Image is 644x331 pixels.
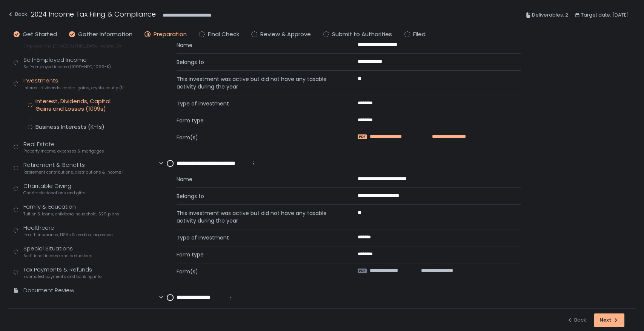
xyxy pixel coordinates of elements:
span: Preparation [154,30,187,39]
span: Tuition & loans, childcare, household, 529 plans [23,211,120,217]
button: Back [8,9,27,21]
span: Belongs to [177,192,340,200]
span: Estimated payments and banking info [23,274,101,279]
span: Gather Information [78,30,132,39]
span: Form(s) [177,268,340,275]
div: Interest, Dividends, Capital Gains and Losses (1099s) [35,98,123,113]
span: Name [177,175,340,183]
button: Next [594,313,624,327]
span: This investment was active but did not have any taxable activity during the year [177,75,340,90]
div: Special Situations [23,244,92,259]
button: Back [567,313,586,327]
div: Family & Education [23,203,120,217]
span: Form type [177,251,340,258]
div: Investments [23,76,123,91]
h1: 2024 Income Tax Filing & Compliance [31,9,156,19]
span: Get Started [23,30,57,39]
div: Retirement & Benefits [23,161,123,175]
span: Submit to Authorities [332,30,392,39]
span: Self-employed income (1099-NEC, 1099-K) [23,64,111,70]
div: Real Estate [23,140,104,154]
span: Belongs to [177,58,340,66]
span: Interest, dividends, capital gains, crypto, equity (1099s, K-1s) [23,85,123,91]
span: Review & Approve [260,30,311,39]
div: Document Review [23,286,74,295]
span: Filed [413,30,426,39]
div: Back [567,317,586,323]
div: Healthcare [23,224,113,238]
span: Charitable donations and gifts [23,190,86,196]
span: Name [177,41,340,49]
div: Self-Employed Income [23,56,111,70]
span: This investment was active but did not have any taxable activity during the year [177,209,340,224]
span: Form type [177,117,340,124]
div: Back [8,10,27,19]
span: Type of investment [177,234,340,241]
span: Employee and [DEMOGRAPHIC_DATA] income (W-2s) [23,43,123,49]
span: Final Check [208,30,239,39]
div: Tax Payments & Refunds [23,265,101,280]
span: Additional income and deductions [23,253,92,259]
span: Deliverables: 2 [532,11,568,20]
span: Health insurance, HSAs & medical expenses [23,232,113,238]
span: Target date: [DATE] [581,11,629,20]
div: Employment [23,35,123,49]
div: Business Interests (K-1s) [35,123,105,131]
div: Next [599,317,619,323]
div: Charitable Giving [23,182,86,196]
span: Type of investment [177,100,340,107]
span: Property income, expenses & mortgages [23,148,104,154]
span: Form(s) [177,134,340,141]
span: Retirement contributions, distributions & income (1099-R, 5498) [23,169,123,175]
